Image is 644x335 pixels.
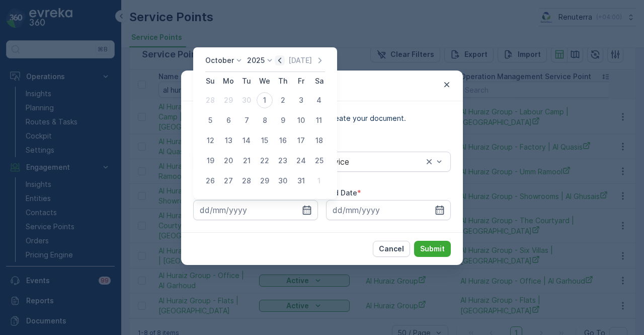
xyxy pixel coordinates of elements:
[293,153,309,169] div: 24
[257,173,273,189] div: 29
[293,132,309,149] div: 17
[311,132,327,149] div: 18
[220,173,236,189] div: 27
[379,244,404,254] p: Cancel
[202,112,218,128] div: 5
[293,92,309,108] div: 3
[238,112,255,128] div: 7
[275,112,291,128] div: 9
[275,153,291,169] div: 23
[293,112,309,128] div: 10
[311,112,327,128] div: 11
[293,173,309,189] div: 31
[310,72,328,90] th: Saturday
[414,241,451,257] button: Submit
[326,188,357,197] label: End Date
[238,132,255,149] div: 14
[220,132,236,149] div: 13
[202,153,218,169] div: 19
[257,132,273,149] div: 15
[247,55,265,65] p: 2025
[311,92,327,108] div: 4
[311,173,327,189] div: 1
[238,173,255,189] div: 28
[202,92,218,108] div: 28
[256,72,274,90] th: Wednesday
[238,153,255,169] div: 21
[220,112,236,128] div: 6
[220,92,236,108] div: 29
[288,55,312,65] p: [DATE]
[237,72,256,90] th: Tuesday
[420,244,445,254] p: Submit
[275,92,291,108] div: 2
[219,72,237,90] th: Monday
[274,72,292,90] th: Thursday
[311,153,327,169] div: 25
[202,173,218,189] div: 26
[292,72,310,90] th: Friday
[201,72,219,90] th: Sunday
[275,173,291,189] div: 30
[193,200,318,220] input: dd/mm/yyyy
[257,153,273,169] div: 22
[205,55,234,65] p: October
[257,112,273,128] div: 8
[275,132,291,149] div: 16
[220,153,236,169] div: 20
[202,132,218,149] div: 12
[373,241,410,257] button: Cancel
[257,92,273,108] div: 1
[326,200,451,220] input: dd/mm/yyyy
[238,92,255,108] div: 30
